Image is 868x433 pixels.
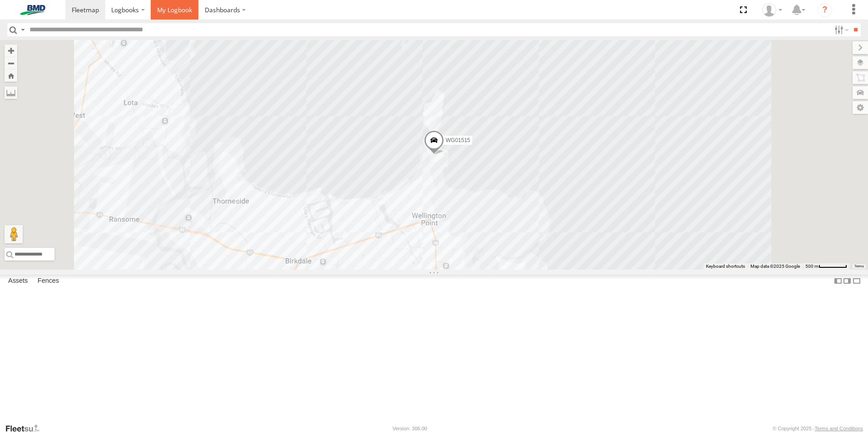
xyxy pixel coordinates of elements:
[706,263,745,270] button: Keyboard shortcuts
[19,23,26,36] label: Search Query
[853,101,868,114] label: Map Settings
[854,265,864,268] a: Terms (opens in new tab)
[773,426,863,431] div: © Copyright 2025 -
[843,275,852,288] label: Dock Summary Table to the Right
[393,426,427,431] div: Version: 306.00
[4,275,32,287] label: Assets
[818,3,832,17] i: ?
[831,23,850,36] label: Search Filter Options
[5,44,17,57] button: Zoom in
[833,275,843,288] label: Dock Summary Table to the Left
[5,57,17,69] button: Zoom out
[33,275,64,287] label: Fences
[5,86,17,99] label: Measure
[5,424,47,433] a: Visit our Website
[815,426,863,431] a: Terms and Conditions
[852,275,861,288] label: Hide Summary Table
[446,138,470,144] span: WG01515
[759,3,785,17] div: Chris Brett
[5,69,17,82] button: Zoom Home
[805,264,819,269] span: 500 m
[5,225,23,243] button: Drag Pegman onto the map to open Street View
[750,264,800,269] span: Map data ©2025 Google
[803,263,850,270] button: Map scale: 500 m per 59 pixels
[9,5,56,15] img: bmd-logo.svg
